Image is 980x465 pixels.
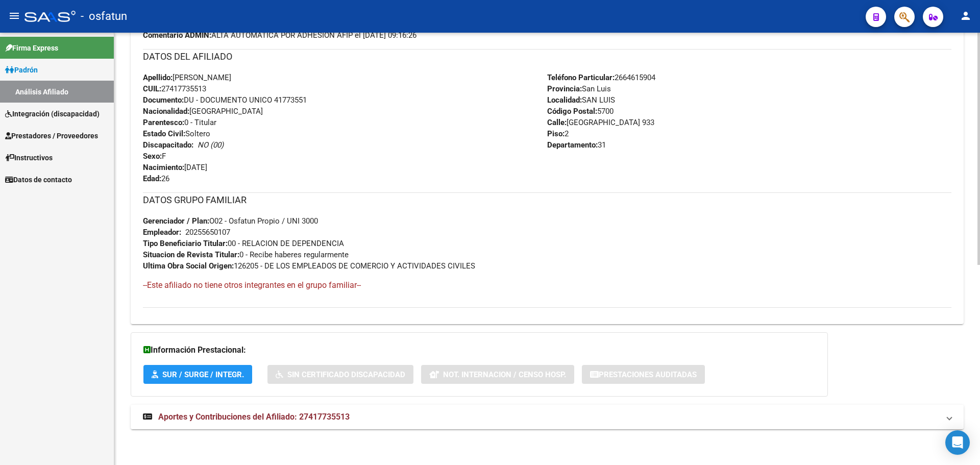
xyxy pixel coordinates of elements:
[158,412,350,422] span: Aportes y Contribuciones del Afiliado: 27417735513
[547,118,567,127] strong: Calle:
[143,84,206,93] span: 27417735513
[547,107,614,116] span: 5700
[547,118,654,127] span: [GEOGRAPHIC_DATA] 933
[143,129,185,138] strong: Estado Civil:
[143,107,189,116] strong: Nacionalidad:
[945,430,970,455] div: Open Intercom Messenger
[143,250,349,259] span: 0 - Recibe haberes regularmente
[547,84,611,93] span: San Luis
[143,152,162,161] strong: Sexo:
[143,31,211,40] strong: Comentario ADMIN:
[143,118,216,127] span: 0 - Titular
[547,95,582,105] strong: Localidad:
[547,129,565,138] strong: Piso:
[421,365,574,384] button: Not. Internacion / Censo Hosp.
[547,140,606,150] span: 31
[599,370,697,379] span: Prestaciones Auditadas
[547,84,582,93] strong: Provincia:
[143,239,344,248] span: 00 - RELACION DE DEPENDENCIA
[143,365,252,384] button: SUR / SURGE / INTEGR.
[143,174,169,183] span: 26
[143,343,815,357] h3: Información Prestacional:
[287,370,405,379] span: Sin Certificado Discapacidad
[143,163,207,172] span: [DATE]
[547,73,615,82] strong: Teléfono Particular:
[143,193,951,207] h3: DATOS GRUPO FAMILIAR
[5,64,38,76] span: Padrón
[547,107,597,116] strong: Código Postal:
[143,129,210,138] span: Soltero
[547,140,598,150] strong: Departamento:
[143,95,184,105] strong: Documento:
[143,216,318,226] span: O02 - Osfatun Propio / UNI 3000
[143,228,181,237] strong: Empleador:
[143,261,234,271] strong: Ultima Obra Social Origen:
[960,10,972,22] mat-icon: person
[443,370,566,379] span: Not. Internacion / Censo Hosp.
[143,261,475,271] span: 126205 - DE LOS EMPLEADOS DE COMERCIO Y ACTIVIDADES CIVILES
[5,42,58,54] span: Firma Express
[143,30,416,41] span: ALTA AUTOMATICA POR ADHESION AFIP el [DATE] 09:16:26
[547,129,569,138] span: 2
[547,73,655,82] span: 2664615904
[81,5,127,28] span: - osfatun
[143,73,173,82] strong: Apellido:
[143,250,239,259] strong: Situacion de Revista Titular:
[143,95,307,105] span: DU - DOCUMENTO UNICO 41773551
[143,140,193,150] strong: Discapacitado:
[143,50,951,64] h3: DATOS DEL AFILIADO
[131,405,964,429] mat-expansion-panel-header: Aportes y Contribuciones del Afiliado: 27417735513
[267,365,413,384] button: Sin Certificado Discapacidad
[143,239,228,248] strong: Tipo Beneficiario Titular:
[143,280,951,291] h4: --Este afiliado no tiene otros integrantes en el grupo familiar--
[5,108,100,119] span: Integración (discapacidad)
[582,365,705,384] button: Prestaciones Auditadas
[143,118,184,127] strong: Parentesco:
[162,370,244,379] span: SUR / SURGE / INTEGR.
[5,130,98,141] span: Prestadores / Proveedores
[143,174,161,183] strong: Edad:
[5,152,53,163] span: Instructivos
[8,10,20,22] mat-icon: menu
[547,95,615,105] span: SAN LUIS
[143,73,231,82] span: [PERSON_NAME]
[185,227,230,238] div: 20255650107
[198,140,224,150] i: NO (00)
[143,107,263,116] span: [GEOGRAPHIC_DATA]
[143,152,166,161] span: F
[5,174,72,185] span: Datos de contacto
[143,163,184,172] strong: Nacimiento:
[143,84,161,93] strong: CUIL:
[143,216,209,226] strong: Gerenciador / Plan:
